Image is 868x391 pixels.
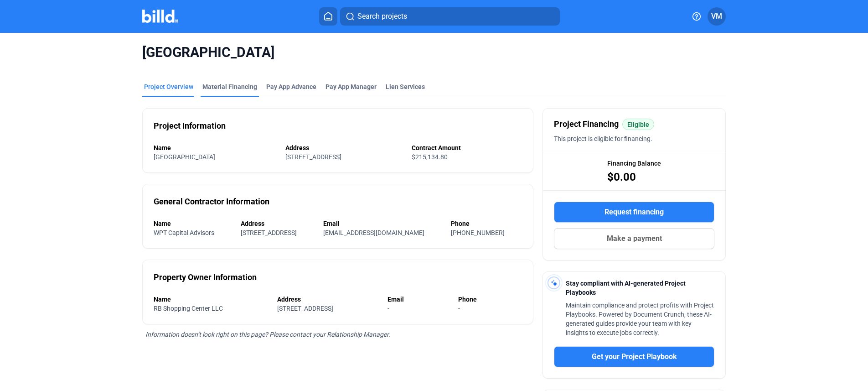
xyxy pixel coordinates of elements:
span: Information doesn’t look right on this page? Please contact your Relationship Manager. [145,331,390,338]
span: [STREET_ADDRESS] [285,153,341,161]
div: Name [154,219,232,228]
div: Address [241,219,314,228]
div: Name [154,143,276,152]
span: - [387,305,389,312]
span: RB Shopping Center LLC [154,305,223,312]
mat-chip: Eligible [622,119,654,130]
span: $0.00 [607,170,636,184]
div: Material Financing [202,82,257,91]
div: Email [387,295,449,304]
span: Stay compliant with AI-generated Project Playbooks [566,280,686,296]
button: Search projects [340,7,560,26]
div: Phone [451,219,522,228]
div: Phone [458,295,522,304]
div: Address [285,143,403,152]
span: [EMAIL_ADDRESS][DOMAIN_NAME] [323,229,424,236]
div: Lien Services [386,82,425,91]
div: Property Owner Information [154,271,257,284]
span: Get your Project Playbook [592,351,677,362]
div: Pay App Advance [266,82,316,91]
span: Make a payment [607,233,662,244]
button: Get your Project Playbook [554,346,714,367]
span: This project is eligible for financing. [554,135,652,142]
button: Make a payment [554,228,714,249]
span: Pay App Manager [325,82,377,91]
span: Search projects [357,11,407,22]
div: Email [323,219,442,228]
div: Contract Amount [412,143,522,152]
span: Project Financing [554,118,619,130]
span: Maintain compliance and protect profits with Project Playbooks. Powered by Document Crunch, these... [566,302,714,336]
div: Address [277,295,378,304]
button: VM [708,7,726,26]
div: General Contractor Information [154,195,269,208]
div: Project Information [154,120,226,132]
span: [GEOGRAPHIC_DATA] [142,44,726,61]
span: WPT Capital Advisors [154,229,214,236]
span: [STREET_ADDRESS] [241,229,297,236]
span: [STREET_ADDRESS] [277,305,333,312]
span: [GEOGRAPHIC_DATA] [154,153,215,161]
span: Request financing [604,207,664,218]
span: VM [711,11,722,22]
span: $215,134.80 [412,153,448,161]
span: - [458,305,460,312]
button: Request financing [554,202,714,223]
span: Financing Balance [607,159,661,168]
div: Project Overview [144,82,193,91]
div: Name [154,295,268,304]
span: [PHONE_NUMBER] [451,229,505,236]
img: Billd Company Logo [142,10,178,23]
